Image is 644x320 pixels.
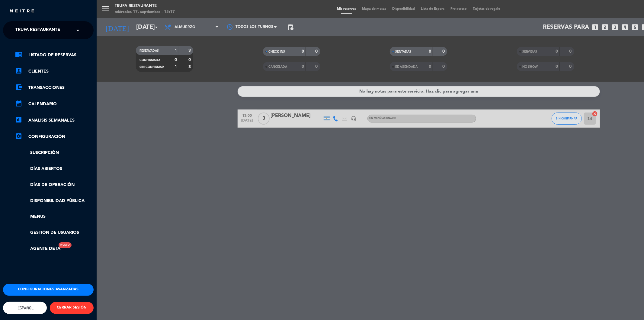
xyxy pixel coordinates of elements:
[15,198,94,204] a: Disponibilidad pública
[3,284,94,296] button: Configuraciones avanzadas
[15,83,22,91] i: account_balance_wallet
[15,51,22,58] i: chrome_reader_mode
[50,302,94,314] button: CERRAR SESIÓN
[15,229,94,236] a: Gestión de usuarios
[15,51,94,59] a: chrome_reader_modeListado de Reservas
[59,242,72,248] div: Nuevo
[15,213,94,220] a: Menus
[15,84,94,91] a: account_balance_walletTransacciones
[15,117,94,124] a: assessmentANÁLISIS SEMANALES
[15,116,22,123] i: assessment
[15,165,94,172] a: Días abiertos
[15,149,94,156] a: Suscripción
[15,68,94,75] a: account_boxClientes
[9,9,35,14] img: MEITRE
[15,181,94,188] a: Días de Operación
[15,24,60,37] span: Trufa Restaurante
[15,100,94,108] a: calendar_monthCalendario
[15,132,22,140] i: settings_applications
[15,100,22,107] i: calendar_month
[15,245,60,252] a: Agente de IANuevo
[15,133,94,140] a: Configuración
[15,67,22,74] i: account_box
[16,306,34,310] span: Español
